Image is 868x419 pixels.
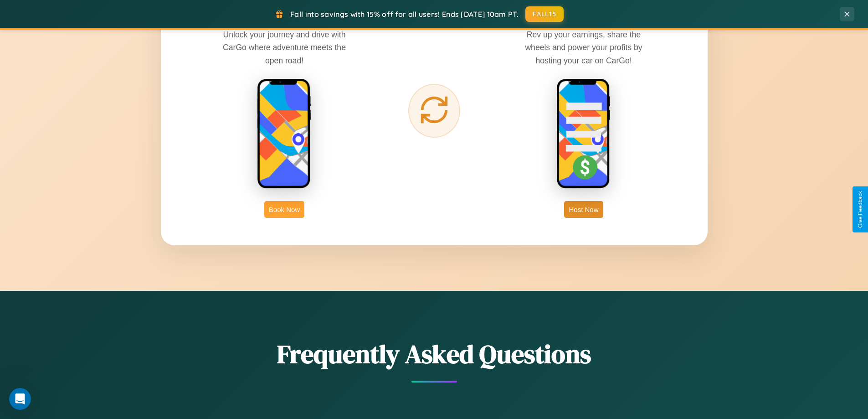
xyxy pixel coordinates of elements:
img: host phone [556,78,611,190]
button: Host Now [564,201,603,218]
p: Unlock your journey and drive with CarGo where adventure meets the open road! [216,28,353,67]
h2: Frequently Asked Questions [161,336,708,372]
iframe: Intercom live chat [9,388,31,410]
div: Give Feedback [857,191,863,228]
button: FALL15 [525,6,564,22]
span: Fall into savings with 15% off for all users! Ends [DATE] 10am PT. [290,10,519,19]
button: Book Now [264,201,304,218]
img: rent phone [257,78,312,190]
p: Rev up your earnings, share the wheels and power your profits by hosting your car on CarGo! [515,28,652,67]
